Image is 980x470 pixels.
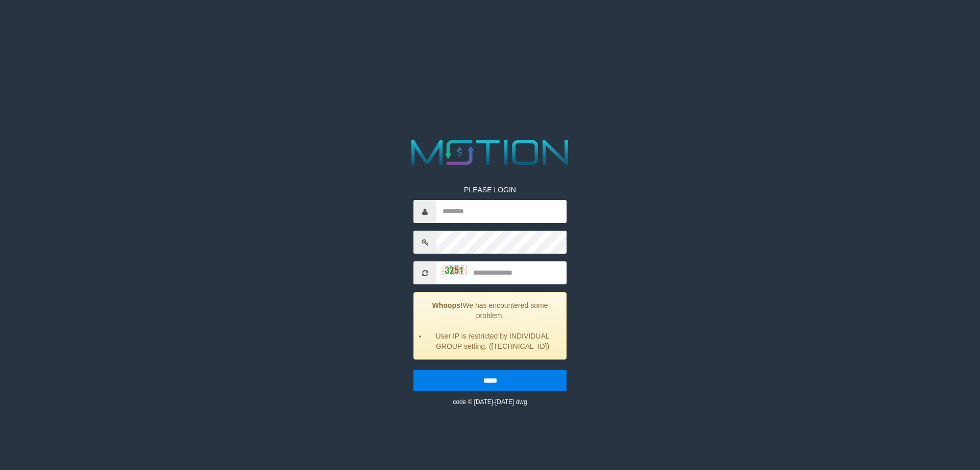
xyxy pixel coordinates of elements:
[404,136,576,169] img: MOTION_logo.png
[442,265,467,275] img: captcha
[413,292,567,360] div: We has encountered some problem.
[432,301,463,309] strong: Whoops!
[413,185,567,195] p: PLEASE LOGIN
[453,398,527,406] small: code © [DATE]-[DATE] dwg
[427,331,558,351] li: User IP is restricted by INDIVIDUAL GROUP setting. ([TECHNICAL_ID])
